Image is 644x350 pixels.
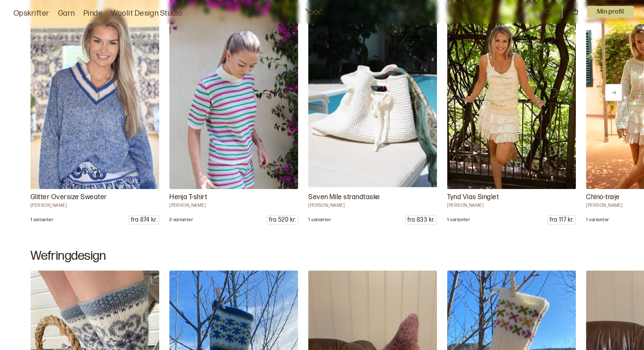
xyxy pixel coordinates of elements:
font: 1 varianter [30,217,53,222]
font: Glitter Oversize Sweater [30,193,107,201]
a: Pinde [83,8,102,19]
font: fra 117 kr. [550,216,574,223]
font: fra 520 kr. [269,216,296,223]
font: Garn [58,9,75,18]
a: Opskrifter [14,8,50,19]
font: 2 varianter [169,217,193,222]
font: Min profil [597,8,624,15]
a: Garn [58,8,75,19]
font: Pinde [83,9,102,18]
font: [PERSON_NAME] [30,203,67,208]
font: [PERSON_NAME] [308,203,345,208]
font: 1 varianter [447,217,470,222]
font: 1 varianter [308,217,331,222]
font: Seven Mile strandtaske [308,193,380,201]
font: Chino-trøje [586,193,619,201]
font: Henja T-shirt [169,193,207,201]
button: Bruger-rullemenu [587,6,634,18]
font: Opskrifter [14,9,50,18]
a: Woolit Design Studio [111,8,182,19]
font: [PERSON_NAME] [586,203,622,208]
font: fra 833 kr. [407,216,435,223]
font: 1 varianter [586,217,609,222]
font: [PERSON_NAME] [169,203,206,208]
font: Woolit Design Studio [111,9,182,18]
font: Tynd Vias Singlet [447,193,499,201]
font: fra 874 kr. [131,216,157,223]
font: [PERSON_NAME] [447,203,484,208]
a: Woolite [305,8,322,15]
font: Wefringdesign [30,248,106,264]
